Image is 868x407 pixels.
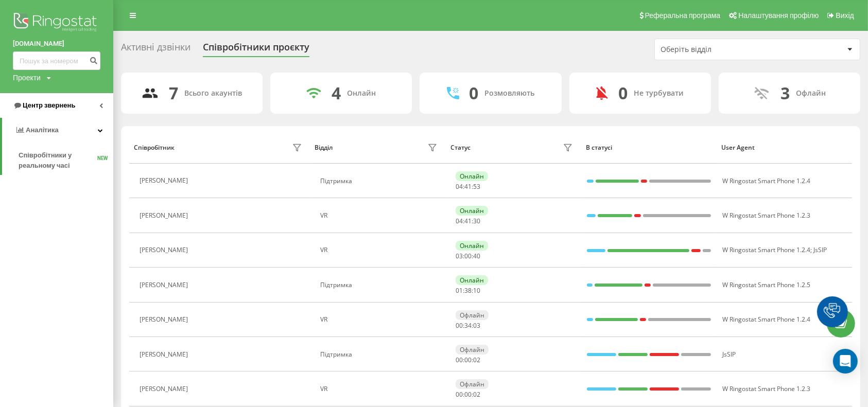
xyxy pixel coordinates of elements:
span: 00 [464,390,472,399]
span: 04 [456,182,463,191]
div: [PERSON_NAME] [140,177,190,184]
a: [DOMAIN_NAME] [13,39,100,49]
span: Аналiтика [26,126,59,134]
span: 34 [464,321,472,330]
div: : : [456,183,480,190]
span: 10 [473,286,480,295]
div: Не турбувати [634,89,684,98]
div: Офлайн [456,345,489,355]
span: W Ringostat Smart Phone 1.2.4 [722,315,810,324]
span: 00 [456,321,463,330]
span: 00 [456,356,463,364]
div: Онлайн [456,275,488,285]
div: Розмовляють [485,89,535,98]
div: : : [456,218,480,225]
span: 41 [464,182,472,191]
div: В статусі [586,144,711,151]
div: Підтримка [320,351,440,358]
div: Підтримка [320,178,440,185]
img: Ringostat logo [13,10,100,36]
div: Відділ [315,144,333,151]
span: 01 [456,286,463,295]
span: 30 [473,217,480,225]
span: Реферальна програма [645,11,721,20]
a: Аналiтика [2,118,113,143]
div: Офлайн [796,89,826,98]
div: [PERSON_NAME] [140,351,190,358]
div: Офлайн [456,379,489,389]
div: Співробітник [134,144,175,151]
div: VR [320,385,440,393]
span: Налаштування профілю [738,11,819,20]
span: W Ringostat Smart Phone 1.2.3 [722,384,810,393]
span: 00 [464,252,472,260]
div: Проекти [13,73,41,83]
span: W Ringostat Smart Phone 1.2.4 [722,245,810,254]
div: Всього акаунтів [184,89,242,98]
div: [PERSON_NAME] [140,316,190,323]
div: : : [456,357,480,364]
div: VR [320,212,440,219]
span: 38 [464,286,472,295]
div: Open Intercom Messenger [833,349,858,374]
div: : : [456,391,480,398]
div: [PERSON_NAME] [140,246,190,254]
div: Підтримка [320,281,440,289]
span: 40 [473,252,480,260]
span: 00 [464,356,472,364]
div: Активні дзвінки [121,42,190,58]
div: 0 [470,83,479,103]
div: 0 [618,83,628,103]
a: Співробітники у реальному часіNEW [19,146,113,175]
span: 02 [473,356,480,364]
div: 4 [332,83,341,103]
span: Співробітники у реальному часі [19,150,97,171]
div: Онлайн [456,241,488,251]
span: W Ringostat Smart Phone 1.2.4 [722,176,810,185]
span: Вихід [836,11,854,20]
div: : : [456,253,480,260]
div: [PERSON_NAME] [140,212,190,219]
div: [PERSON_NAME] [140,385,190,393]
div: : : [456,322,480,329]
span: JsSIP [813,245,827,254]
div: VR [320,246,440,254]
div: Онлайн [347,89,376,98]
div: Онлайн [456,206,488,216]
span: 02 [473,390,480,399]
span: W Ringostat Smart Phone 1.2.3 [722,211,810,220]
div: 3 [780,83,790,103]
div: [PERSON_NAME] [140,281,190,289]
div: Співробітники проєкту [203,42,309,58]
div: VR [320,316,440,323]
div: User Agent [721,144,847,151]
span: W Ringostat Smart Phone 1.2.5 [722,280,810,289]
span: 03 [473,321,480,330]
div: Оберіть відділ [661,45,784,54]
span: 03 [456,252,463,260]
span: Центр звернень [23,101,75,109]
div: : : [456,287,480,294]
div: Статус [450,144,471,151]
span: 53 [473,182,480,191]
input: Пошук за номером [13,51,100,70]
div: Офлайн [456,310,489,320]
span: JsSIP [722,350,736,359]
span: 00 [456,390,463,399]
div: 7 [169,83,178,103]
div: Онлайн [456,171,488,181]
span: 04 [456,217,463,225]
span: 41 [464,217,472,225]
